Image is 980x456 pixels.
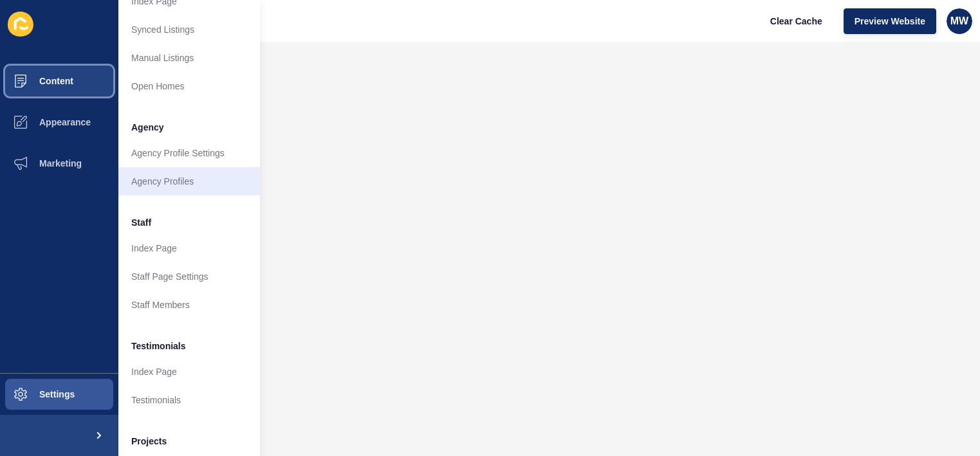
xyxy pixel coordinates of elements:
a: Testimonials [118,386,260,414]
span: Clear Cache [770,15,822,28]
a: Agency Profiles [118,167,260,196]
span: Staff [131,216,151,229]
a: Staff Members [118,291,260,319]
a: Staff Page Settings [118,262,260,291]
a: Index Page [118,358,260,386]
button: Preview Website [844,8,936,34]
a: Index Page [118,234,260,262]
a: Manual Listings [118,44,260,72]
a: Agency Profile Settings [118,139,260,167]
a: Synced Listings [118,15,260,44]
button: Clear Cache [759,8,833,34]
span: Projects [131,435,167,448]
span: Testimonials [131,340,186,352]
span: Preview Website [855,15,925,28]
span: Agency [131,121,164,134]
span: MW [950,15,968,28]
a: Open Homes [118,72,260,100]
